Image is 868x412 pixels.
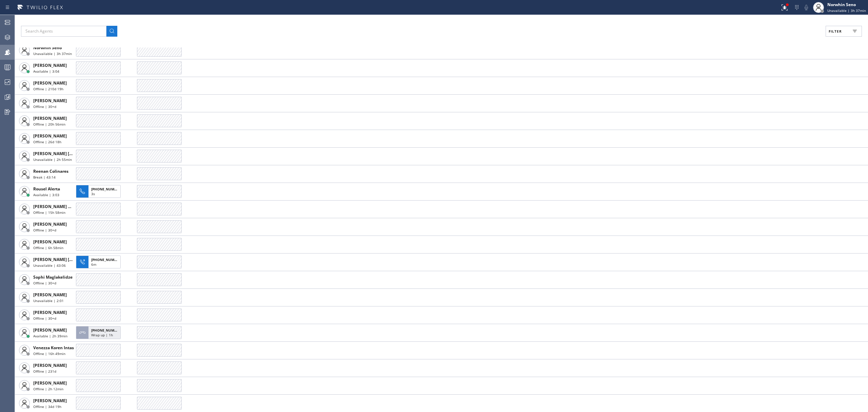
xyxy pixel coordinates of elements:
span: Unavailable | 3h 37min [827,8,866,13]
input: Search Agents [21,26,106,37]
span: [PHONE_NUMBER] [91,187,122,191]
span: Offline | 210d 19h [33,87,63,91]
span: Break | 43:14 [33,175,56,180]
span: [PERSON_NAME] [33,327,67,333]
span: [PERSON_NAME] [33,133,67,139]
button: [PHONE_NUMBER]Wrap up | 1h [76,324,123,341]
span: [PHONE_NUMBER] [91,257,122,262]
span: Filter [829,29,842,34]
span: 6m [91,262,96,267]
span: [PERSON_NAME] [33,362,67,368]
span: Offline | 6h 58min [33,245,63,250]
span: Offline | 20h 56min [33,122,65,127]
span: Offline | 231d [33,369,56,374]
span: [PERSON_NAME] [33,398,67,404]
span: Rousel Alerta [33,186,60,192]
span: Offline | 26d 18h [33,139,61,144]
span: [PHONE_NUMBER] [91,328,122,333]
span: [PERSON_NAME] [33,98,67,104]
span: Available | 2h 39min [33,334,67,338]
span: [PERSON_NAME] [33,310,67,315]
span: [PERSON_NAME] [33,62,67,68]
span: [PERSON_NAME] Guingos [33,204,84,209]
span: Offline | 30+d [33,104,56,109]
button: Filter [826,26,862,37]
span: [PERSON_NAME] [33,292,67,298]
span: Norwhin Seno [33,45,62,51]
span: Unavailable | 2:01 [33,298,64,303]
span: Sophi Maglakelidze [33,274,73,280]
span: Offline | 16h 49min [33,351,65,356]
span: [PERSON_NAME] [33,239,67,245]
span: [PERSON_NAME] [33,221,67,227]
span: [PERSON_NAME] [PERSON_NAME] [33,257,101,262]
span: Offline | 30+d [33,281,56,285]
button: [PHONE_NUMBER]6m [76,254,123,270]
span: [PERSON_NAME] [PERSON_NAME] [33,151,101,156]
span: Available | 3:04 [33,69,59,74]
span: Reenan Colinares [33,168,68,174]
span: Offline | 2h 12min [33,387,63,391]
span: Offline | 34d 19h [33,404,61,409]
span: Offline | 30+d [33,316,56,321]
span: Unavailable | 3h 37min [33,51,72,56]
button: [PHONE_NUMBER]3s [76,183,123,200]
span: [PERSON_NAME] [33,80,67,86]
span: Available | 3:03 [33,192,59,197]
span: Unavailable | 2h 55min [33,157,72,162]
span: [PERSON_NAME] [33,115,67,121]
button: Mute [802,3,811,12]
div: Norwhin Seno [827,2,866,7]
span: Unavailable | 43:06 [33,263,66,268]
span: Offline | 15h 58min [33,210,65,215]
span: Venezza Koren Intas [33,345,74,351]
span: Offline | 30+d [33,228,56,232]
span: [PERSON_NAME] [33,380,67,386]
span: Wrap up | 1h [91,333,113,337]
span: 3s [91,191,95,196]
